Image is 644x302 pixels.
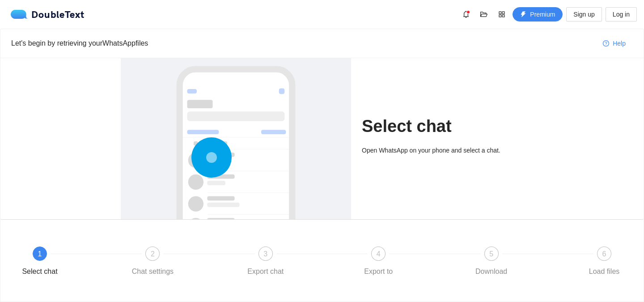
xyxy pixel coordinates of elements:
[459,7,473,21] button: bell
[11,10,85,19] a: logoDoubleText
[495,11,508,18] span: appstore
[377,250,381,258] span: 4
[489,250,493,258] span: 5
[520,11,526,18] span: thunderbolt
[132,264,174,279] div: Chat settings
[606,7,637,21] button: Log in
[240,247,352,279] div: 3Export chat
[247,264,284,279] div: Export chat
[578,247,630,279] div: 6Load files
[596,36,633,51] button: question-circleHelp
[151,250,155,258] span: 2
[613,9,630,19] span: Log in
[530,9,555,19] span: Premium
[475,264,507,279] div: Download
[566,7,602,21] button: Sign up
[602,250,606,258] span: 6
[362,116,523,137] h1: Select chat
[14,247,127,279] div: 1Select chat
[364,264,393,279] div: Export to
[38,250,42,258] span: 1
[477,11,491,18] span: folder-open
[263,250,267,258] span: 3
[603,40,609,47] span: question-circle
[352,247,465,279] div: 4Export to
[11,10,31,19] img: logo
[495,7,509,21] button: appstore
[477,7,491,21] button: folder-open
[127,247,239,279] div: 2Chat settings
[466,247,578,279] div: 5Download
[459,11,473,18] span: bell
[11,38,596,49] div: Let's begin by retrieving your WhatsApp files
[589,264,620,279] div: Load files
[22,264,57,279] div: Select chat
[613,38,626,48] span: Help
[11,10,85,19] div: DoubleText
[513,7,563,21] button: thunderboltPremium
[573,9,594,19] span: Sign up
[362,145,523,155] div: Open WhatsApp on your phone and select a chat.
